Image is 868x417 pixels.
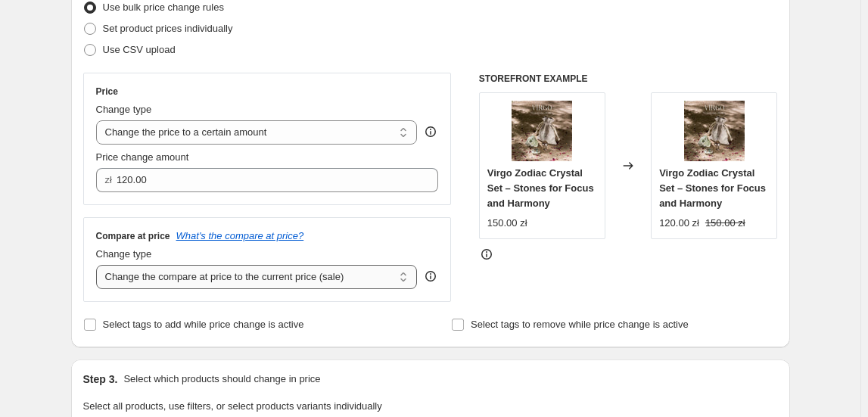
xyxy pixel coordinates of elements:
[103,23,233,34] span: Set product prices individually
[83,400,382,412] span: Select all products, use filters, or select products variants individually
[83,372,118,387] h2: Step 3.
[659,217,699,229] span: 120.00 zł
[684,101,745,161] img: Virgo-Zodiac-Crystal-Set-_-Stones-for-Focus-and-Harmony-Sylvia-Crystals-Sp.-z-o.o.-127734628_80x.png
[96,151,189,163] span: Price change amount
[487,217,527,229] span: 150.00 zł
[96,104,152,115] span: Change type
[96,230,170,242] h3: Compare at price
[487,167,594,209] span: Virgo Zodiac Crystal Set – Stones for Focus and Harmony
[479,73,778,85] h6: STOREFRONT EXAMPLE
[103,44,176,55] span: Use CSV upload
[705,217,745,229] span: 150.00 zł
[105,174,112,185] span: zł
[512,101,572,161] img: Virgo-Zodiac-Crystal-Set-_-Stones-for-Focus-and-Harmony-Sylvia-Crystals-Sp.-z-o.o.-127734628_80x.png
[96,248,152,260] span: Change type
[96,86,118,98] h3: Price
[423,124,438,139] div: help
[471,319,689,330] span: Select tags to remove while price change is active
[103,2,224,13] span: Use bulk price change rules
[176,230,304,241] button: What's the compare at price?
[123,372,320,387] p: Select which products should change in price
[117,168,415,192] input: 80.00
[659,167,766,209] span: Virgo Zodiac Crystal Set – Stones for Focus and Harmony
[103,319,304,330] span: Select tags to add while price change is active
[423,269,438,284] div: help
